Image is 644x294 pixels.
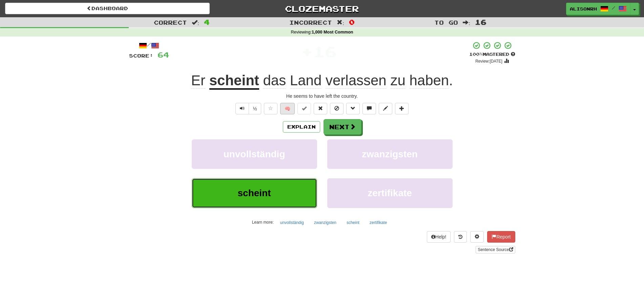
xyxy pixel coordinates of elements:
span: 16 [313,43,337,60]
button: Set this sentence to 100% Mastered (alt+m) [297,103,311,114]
span: 4 [204,18,210,26]
small: Review: [DATE] [475,59,502,64]
strong: 1,000 Most Common [312,30,353,35]
a: AlisonRH / [566,3,630,15]
span: 16 [475,18,486,26]
div: Text-to-speech controls [234,103,262,114]
span: verlassen [326,72,387,89]
button: 🧠 [280,103,295,114]
button: zwanzigsten [327,139,453,169]
span: 0 [349,18,355,26]
button: Ignore sentence (alt+i) [330,103,344,114]
button: zwanzigsten [310,218,340,228]
a: Dashboard [5,3,210,14]
button: Reset to 0% Mastered (alt+r) [314,103,327,114]
u: scheint [209,72,259,90]
button: Explain [283,121,320,133]
div: He seems to have left the country. [129,93,515,99]
span: Incorrect [289,19,332,26]
span: 100 % [469,51,483,57]
button: ½ [249,103,262,114]
span: . [259,72,453,89]
span: : [337,20,344,25]
span: + [301,41,313,62]
button: unvollständig [192,139,317,169]
span: das [263,72,286,89]
button: Grammar (alt+g) [346,103,360,114]
span: Score: [129,53,153,59]
span: zwanzigsten [362,149,418,159]
small: Learn more: [252,220,274,225]
div: / [129,41,169,50]
button: Round history (alt+y) [454,231,467,243]
span: Er [191,72,205,89]
button: unvollständig [276,218,308,228]
button: Favorite sentence (alt+f) [264,103,277,114]
span: : [192,20,199,25]
span: zu [390,72,405,89]
span: 64 [158,50,169,59]
button: Edit sentence (alt+d) [379,103,392,114]
button: Play sentence audio (ctl+space) [235,103,249,114]
button: Next [324,119,361,135]
span: / [612,5,615,10]
button: Add to collection (alt+a) [395,103,409,114]
span: Land [290,72,321,89]
span: AlisonRH [570,6,597,12]
a: Sentence Source [476,246,515,253]
button: Help! [427,231,451,243]
span: : [463,20,470,25]
span: To go [434,19,458,26]
span: unvollständig [224,149,285,159]
button: Report [487,231,515,243]
span: haben [409,72,449,89]
a: Clozemaster [220,3,424,15]
button: zertifikate [366,218,391,228]
button: scheint [192,178,317,208]
span: Correct [154,19,187,26]
div: Mastered [469,51,515,58]
span: scheint [237,188,271,198]
span: zertifikate [368,188,412,198]
button: zertifikate [327,178,453,208]
button: scheint [343,218,363,228]
button: Discuss sentence (alt+u) [362,103,376,114]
